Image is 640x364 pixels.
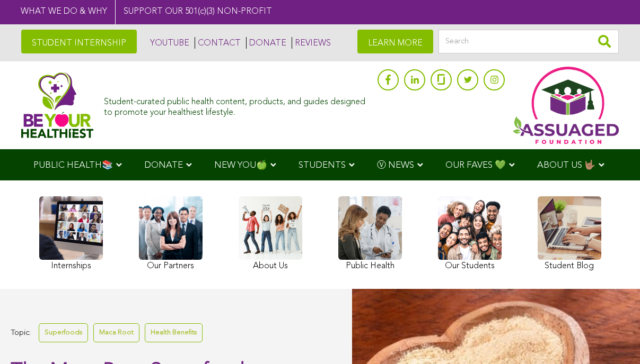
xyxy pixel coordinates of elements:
[437,74,445,85] img: glassdoor
[246,37,286,49] a: DONATE
[445,161,506,170] span: OUR FAVES 💚
[11,326,31,340] span: Topic:
[21,30,137,53] a: STUDENT INTERNSHIP
[145,323,203,342] a: Health Benefits
[195,37,241,49] a: CONTACT
[144,161,183,170] span: DONATE
[21,72,93,138] img: Assuaged
[537,161,595,170] span: ABOUT US 🤟🏽
[513,67,619,144] img: Assuaged App
[104,92,372,117] div: Student-curated public health content, products, and guides designed to promote your healthiest l...
[39,323,88,342] a: Superfoods
[18,149,623,180] div: Navigation Menu
[33,161,113,170] span: PUBLIC HEALTH📚
[93,323,139,342] a: Maca Root
[377,161,414,170] span: Ⓥ NEWS
[439,30,619,53] input: Search
[292,37,331,49] a: REVIEWS
[147,37,189,49] a: YOUTUBE
[357,30,433,53] a: LEARN MORE
[299,161,346,170] span: STUDENTS
[587,313,640,364] iframe: Chat Widget
[214,161,267,170] span: NEW YOU🍏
